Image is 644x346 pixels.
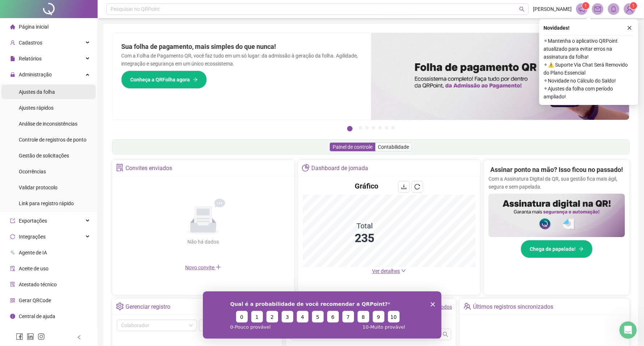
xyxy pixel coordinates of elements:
[19,137,86,143] span: Controle de registros de ponto
[624,4,635,14] img: 83693
[116,303,124,310] span: setting
[19,153,69,159] span: Gestão de solicitações
[19,56,42,62] span: Relatórios
[130,76,190,84] span: Conheça a QRFolha agora
[121,42,362,52] h2: Sua folha de pagamento, mais simples do que nunca!
[125,301,170,313] div: Gerenciar registro
[19,72,52,77] span: Administração
[630,2,637,9] sup: Atualize o seu contato no menu Meus Dados
[543,61,634,77] span: ⚬ ⚠️ Suporte Via Chat Será Removido do Plano Essencial
[193,77,198,82] span: arrow-right
[216,264,221,270] span: plus
[170,238,236,246] div: Não há dados
[371,33,630,120] img: banner%2F8d14a306-6205-4263-8e5b-06e9a85ad873.png
[610,6,617,12] span: bell
[19,121,77,127] span: Análise de inconsistências
[19,234,46,240] span: Integrações
[391,126,395,130] button: 7
[19,40,42,46] span: Cadastros
[10,56,15,61] span: file
[121,52,362,68] p: Com a Folha de Pagamento QR, você faz tudo em um só lugar: da admissão à geração da folha. Agilid...
[619,321,637,339] iframe: Intercom live chat
[19,89,55,95] span: Ajustes da folha
[372,268,406,274] a: Ver detalhes down
[530,245,576,253] span: Chega de papelada!
[414,184,420,190] span: reload
[579,6,585,12] span: notification
[19,201,74,206] span: Link para registro rápido
[19,218,47,224] span: Exportações
[378,144,409,150] span: Contabilidade
[355,181,378,191] h4: Gráfico
[185,265,221,270] span: Novo convite
[372,268,400,274] span: Ver detalhes
[489,194,625,237] img: banner%2F02c71560-61a6-44d4-94b9-c8ab97240462.png
[333,144,372,150] span: Painel de controle
[125,162,172,174] div: Convites enviados
[582,2,589,9] sup: 1
[365,126,369,130] button: 3
[77,335,82,340] span: left
[401,184,407,190] span: download
[632,3,635,8] span: 1
[10,282,15,287] span: solution
[579,246,584,252] span: arrow-right
[543,77,634,85] span: ⚬ Novidade no Cálculo do Saldo!
[302,164,310,172] span: pie-chart
[19,24,48,30] span: Página inicial
[19,169,46,174] span: Ocorrências
[19,266,48,271] span: Aceite de uso
[19,105,54,111] span: Ajustes rápidos
[385,126,388,130] button: 6
[19,313,55,319] span: Central de ajuda
[489,175,625,191] p: Com a Assinatura Digital da QR, sua gestão fica mais ágil, segura e sem papelada.
[519,7,525,12] span: search
[594,6,601,12] span: mail
[203,291,442,339] iframe: Pesquisa da QRPoint
[543,24,570,32] span: Novidades !
[10,234,15,239] span: sync
[121,71,207,89] button: Conheça a QRFolha agora
[10,266,15,271] span: audit
[359,126,362,130] button: 2
[401,268,406,273] span: down
[473,301,553,313] div: Últimos registros sincronizados
[347,126,353,131] button: 1
[378,126,382,130] button: 5
[533,5,572,13] span: [PERSON_NAME]
[19,185,57,190] span: Validar protocolo
[490,165,623,175] h2: Assinar ponto na mão? Isso ficou no passado!
[464,303,471,310] span: team
[627,25,632,30] span: close
[19,282,57,287] span: Atestado técnico
[19,250,47,256] span: Agente de IA
[10,24,15,29] span: home
[16,333,23,340] span: facebook
[38,333,45,340] span: instagram
[10,298,15,303] span: qrcode
[27,333,34,340] span: linkedin
[19,298,51,303] span: Gerar QRCode
[372,126,375,130] button: 4
[10,40,15,45] span: user-add
[116,164,124,172] span: solution
[521,240,593,258] button: Chega de papelada!
[10,218,15,223] span: export
[10,72,15,77] span: lock
[543,37,634,61] span: ⚬ Mantenha o aplicativo QRPoint atualizado para evitar erros na assinatura da folha!
[543,85,634,101] span: ⚬ Ajustes da folha com período ampliado!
